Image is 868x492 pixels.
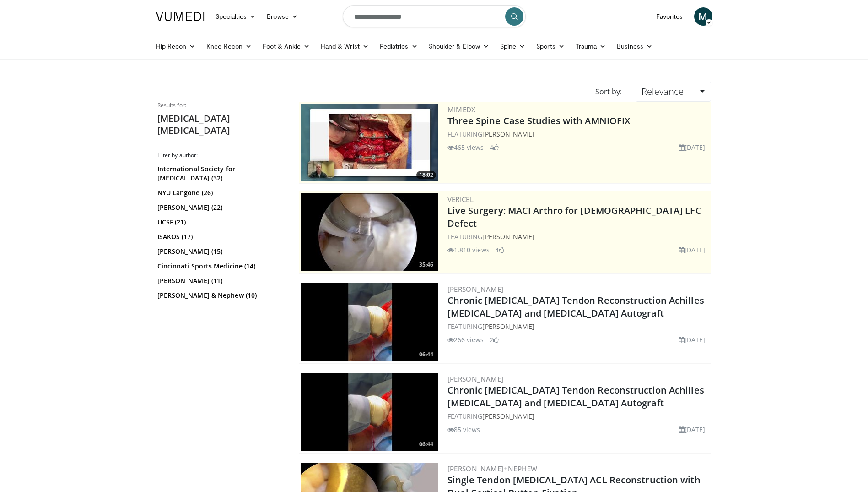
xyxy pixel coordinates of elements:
[157,262,283,271] a: Cincinnati Sports Medicine (14)
[490,335,499,344] li: 2
[301,373,438,451] img: c7ae8b96-0285-4ed2-abb6-67a9ebf6408d.300x170_q85_crop-smart_upscale.jpg
[679,335,706,344] li: [DATE]
[482,130,534,138] a: [PERSON_NAME]
[447,294,704,319] a: Chronic [MEDICAL_DATA] Tendon Reconstruction Achilles [MEDICAL_DATA] and [MEDICAL_DATA] Autograft
[157,203,283,212] a: [PERSON_NAME] (22)
[531,37,570,55] a: Sports
[157,247,283,256] a: [PERSON_NAME] (15)
[447,232,709,241] div: FEATURING
[157,232,283,241] a: ISAKOS (17)
[301,193,438,271] a: 35:46
[611,37,658,55] a: Business
[447,129,709,139] div: FEATURING
[447,115,631,127] a: Three Spine Case Studies with AMNIOFIX
[447,204,701,230] a: Live Surgery: MACI Arthro for [DEMOGRAPHIC_DATA] LFC Defect
[301,283,438,361] a: 06:44
[642,85,684,98] span: Relevance
[151,37,201,55] a: Hip Recon
[694,7,712,26] a: M
[257,37,315,55] a: Foot & Ankle
[374,37,423,55] a: Pediatrics
[447,384,704,409] a: Chronic [MEDICAL_DATA] Tendon Reconstruction Achilles [MEDICAL_DATA] and [MEDICAL_DATA] Autograft
[447,195,474,204] a: Vericel
[495,37,531,55] a: Spine
[301,193,438,271] img: eb023345-1e2d-4374-a840-ddbc99f8c97c.300x170_q85_crop-smart_upscale.jpg
[201,37,257,55] a: Knee Recon
[210,7,262,26] a: Specialties
[490,142,499,152] li: 4
[482,232,534,241] a: [PERSON_NAME]
[679,142,706,152] li: [DATE]
[447,425,480,434] li: 85 views
[570,37,612,55] a: Trauma
[343,5,526,27] input: Search topics, interventions
[157,152,286,159] h3: Filter by author:
[482,322,534,331] a: [PERSON_NAME]
[447,335,484,344] li: 266 views
[679,245,706,255] li: [DATE]
[447,374,504,383] a: [PERSON_NAME]
[482,412,534,421] a: [PERSON_NAME]
[588,82,629,102] div: Sort by:
[416,440,436,448] span: 06:44
[157,102,286,109] p: Results for:
[315,37,374,55] a: Hand & Wrist
[651,7,689,26] a: Favorites
[416,261,436,269] span: 35:46
[423,37,495,55] a: Shoulder & Elbow
[156,12,205,21] img: VuMedi Logo
[416,350,436,359] span: 06:44
[447,411,709,421] div: FEATURING
[447,464,538,473] a: [PERSON_NAME]+Nephew
[157,276,283,285] a: [PERSON_NAME] (11)
[157,113,286,137] h2: [MEDICAL_DATA] [MEDICAL_DATA]
[157,291,283,300] a: [PERSON_NAME] & Nephew (10)
[447,284,504,294] a: [PERSON_NAME]
[447,105,476,114] a: MIMEDX
[157,188,283,197] a: NYU Langone (26)
[447,245,490,255] li: 1,810 views
[495,245,504,255] li: 4
[301,283,438,361] img: 3f93c4f4-1cd8-4ddd-8d31-b4fae3ac52ad.300x170_q85_crop-smart_upscale.jpg
[447,322,709,331] div: FEATURING
[416,171,436,179] span: 18:02
[679,425,706,434] li: [DATE]
[301,104,438,181] a: 18:02
[301,373,438,451] a: 06:44
[636,82,711,102] a: Relevance
[157,164,283,183] a: International Society for [MEDICAL_DATA] (32)
[447,142,484,152] li: 465 views
[261,7,303,26] a: Browse
[301,104,438,181] img: 34c974b5-e942-4b60-b0f4-1f83c610957b.300x170_q85_crop-smart_upscale.jpg
[157,218,283,227] a: UCSF (21)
